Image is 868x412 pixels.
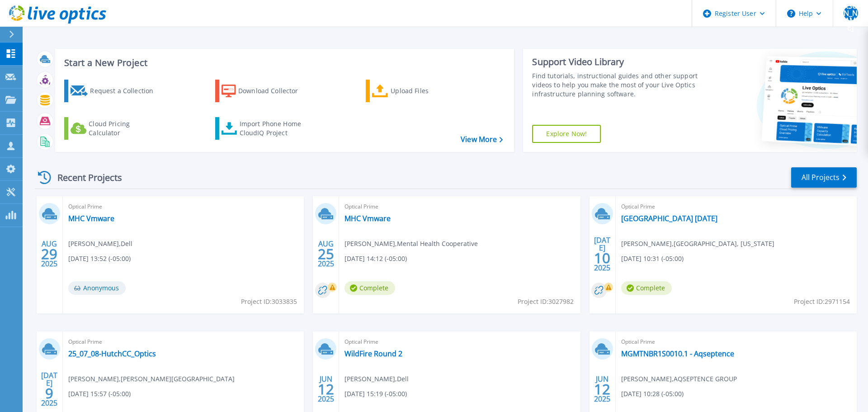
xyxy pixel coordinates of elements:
[318,385,334,393] span: 12
[344,254,407,264] span: [DATE] 14:12 (-05:00)
[238,82,311,100] div: Download Collector
[621,254,684,264] span: [DATE] 10:31 (-05:00)
[317,373,335,406] div: JUN 2025
[594,254,610,262] span: 10
[518,297,574,307] span: Project ID: 3027982
[317,237,335,270] div: AUG 2025
[621,202,851,212] span: Optical Prime
[621,214,717,223] a: [GEOGRAPHIC_DATA] [DATE]
[621,239,774,249] span: [PERSON_NAME] , [GEOGRAPHIC_DATA], [US_STATE]
[791,167,857,188] a: All Projects
[594,385,610,393] span: 12
[344,239,478,249] span: [PERSON_NAME] , Mental Health Cooperative
[366,80,467,102] a: Upload Files
[318,250,334,258] span: 25
[344,337,575,347] span: Optical Prime
[344,349,402,358] a: WildFire Round 2
[621,374,737,384] span: [PERSON_NAME] , AQSEPTENCE GROUP
[621,281,672,295] span: Complete
[68,214,114,223] a: MHC Vmware
[532,125,601,143] a: Explore Now!
[461,135,503,144] a: View More
[594,373,611,406] div: JUN 2025
[68,202,298,212] span: Optical Prime
[68,374,235,384] span: [PERSON_NAME] , [PERSON_NAME][GEOGRAPHIC_DATA]
[41,237,58,270] div: AUG 2025
[621,337,851,347] span: Optical Prime
[68,389,131,399] span: [DATE] 15:57 (-05:00)
[45,389,53,397] span: 9
[64,117,165,140] a: Cloud Pricing Calculator
[35,166,134,189] div: Recent Projects
[215,80,316,102] a: Download Collector
[241,297,297,307] span: Project ID: 3033835
[68,239,132,249] span: [PERSON_NAME] , Dell
[594,237,611,270] div: [DATE] 2025
[90,82,162,100] div: Request a Collection
[344,202,575,212] span: Optical Prime
[68,254,131,264] span: [DATE] 13:52 (-05:00)
[532,71,702,99] div: Find tutorials, instructional guides and other support videos to help you make the most of your L...
[41,250,57,258] span: 29
[532,56,702,68] div: Support Video Library
[41,373,58,406] div: [DATE] 2025
[621,349,734,358] a: MGMTNBR1S0010.1 - Aqseptence
[794,297,850,307] span: Project ID: 2971154
[89,119,161,137] div: Cloud Pricing Calculator
[344,374,409,384] span: [PERSON_NAME] , Dell
[68,337,298,347] span: Optical Prime
[64,80,165,102] a: Request a Collection
[621,389,684,399] span: [DATE] 10:28 (-05:00)
[344,281,395,295] span: Complete
[240,119,310,137] div: Import Phone Home CloudIQ Project
[68,349,156,358] a: 25_07_08-HutchCC_Optics
[344,214,391,223] a: MHC Vmware
[68,281,126,295] span: Anonymous
[64,58,503,68] h3: Start a New Project
[344,389,407,399] span: [DATE] 15:19 (-05:00)
[391,82,463,100] div: Upload Files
